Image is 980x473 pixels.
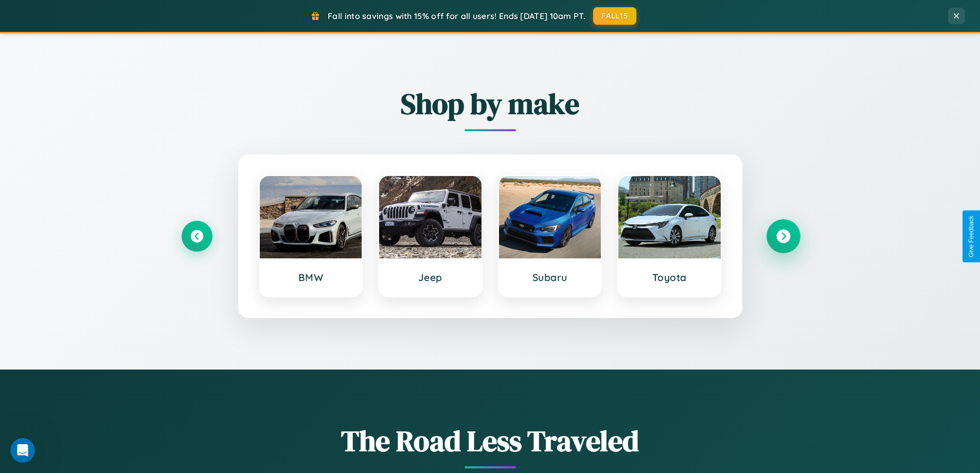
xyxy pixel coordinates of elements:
[389,271,471,284] h3: Jeep
[10,438,35,463] iframe: Intercom live chat
[593,7,636,25] button: FALL15
[182,84,799,124] h2: Shop by make
[182,421,799,461] h1: The Road Less Traveled
[328,11,585,21] span: Fall into savings with 15% off for all users! Ends [DATE] 10am PT.
[509,271,591,284] h3: Subaru
[629,271,710,284] h3: Toyota
[968,216,975,257] div: Give Feedback
[270,271,352,284] h3: BMW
